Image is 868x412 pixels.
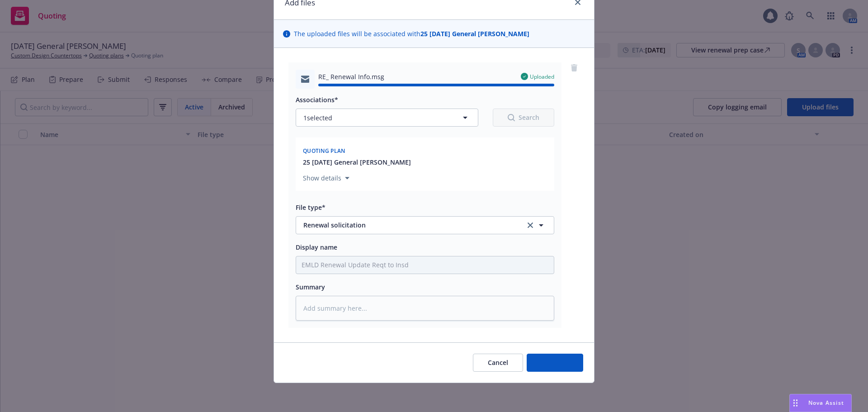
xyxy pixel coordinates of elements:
[303,147,345,155] span: Quoting plan
[789,394,852,412] button: Nova Assist
[569,62,580,73] a: remove
[294,29,529,38] span: The uploaded files will be associated with
[525,220,536,231] a: clear selection
[303,113,332,123] span: 1 selected
[473,354,523,372] button: Cancel
[790,394,801,412] div: Drag to move
[296,95,338,104] span: Associations*
[303,220,513,230] span: Renewal solicitation
[296,243,337,251] span: Display name
[303,157,411,167] button: 25 [DATE] General [PERSON_NAME]
[296,109,478,127] button: 1selected
[318,72,384,81] span: RE_ Renewal Info.msg
[296,283,325,291] span: Summary
[296,256,554,274] input: Add display name here...
[527,354,583,372] button: Add files
[530,73,554,81] span: Uploaded
[488,358,508,367] span: Cancel
[542,358,568,367] span: Add files
[420,29,529,38] strong: 25 [DATE] General [PERSON_NAME]
[296,203,325,212] span: File type*
[299,173,353,184] button: Show details
[296,216,554,234] button: Renewal solicitationclear selection
[808,399,844,407] span: Nova Assist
